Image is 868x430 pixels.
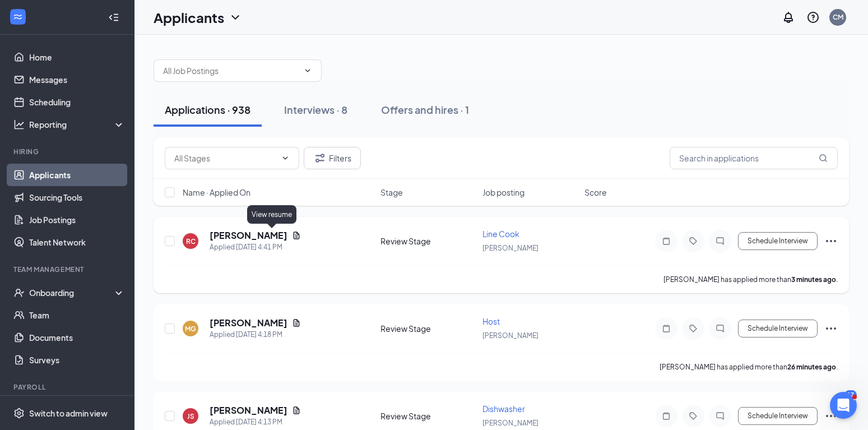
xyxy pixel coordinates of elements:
svg: ChatInactive [713,237,727,246]
svg: Notifications [782,11,795,24]
svg: Filter [313,151,327,165]
a: Scheduling [29,91,125,113]
svg: Analysis [13,119,25,130]
svg: Document [292,406,301,415]
a: Talent Network [29,231,125,253]
a: Applicants [29,164,125,186]
div: Review Stage [380,235,476,247]
input: All Stages [174,152,276,164]
span: Job posting [482,187,524,198]
button: Schedule Interview [738,320,818,337]
div: View resume [247,205,296,224]
svg: ChatInactive [713,411,727,420]
div: Interviews · 8 [284,103,347,117]
svg: Note [660,411,673,420]
svg: ChevronDown [281,154,290,163]
svg: Tag [686,411,700,420]
div: Offers and hires · 1 [381,103,469,117]
svg: QuestionInfo [806,11,820,24]
h5: [PERSON_NAME] [210,404,287,417]
a: Team [29,304,125,326]
input: Search in applications [670,147,838,169]
b: 3 minutes ago [791,275,836,284]
span: [PERSON_NAME] [482,419,539,427]
svg: ChevronDown [229,11,242,24]
svg: Ellipses [824,234,838,248]
iframe: Intercom live chat [830,392,857,419]
svg: Document [292,231,301,240]
p: [PERSON_NAME] has applied more than . [660,362,838,372]
svg: MagnifyingGlass [819,154,828,163]
div: Hiring [13,147,123,156]
div: JS [187,411,194,421]
svg: WorkstreamLogo [12,11,24,22]
span: Score [584,187,607,198]
div: Reporting [29,119,126,130]
div: Review Stage [380,323,476,334]
svg: Tag [686,324,700,333]
div: Applied [DATE] 4:41 PM [210,242,301,253]
svg: ChatInactive [713,324,727,333]
svg: Settings [13,408,25,419]
div: 17 [844,390,857,400]
span: Stage [380,187,403,198]
a: Job Postings [29,209,125,231]
a: Sourcing Tools [29,186,125,209]
span: Line Cook [482,229,519,239]
svg: UserCheck [13,287,25,298]
a: Surveys [29,349,125,371]
svg: Ellipses [824,322,838,335]
h5: [PERSON_NAME] [210,317,287,329]
div: RC [186,237,196,246]
svg: Ellipses [824,409,838,423]
span: [PERSON_NAME] [482,244,539,252]
div: Onboarding [29,287,115,298]
div: Applied [DATE] 4:13 PM [210,417,301,428]
span: Name · Applied On [183,187,250,198]
a: Home [29,46,125,68]
div: MG [185,324,196,334]
div: CM [833,12,843,22]
div: Switch to admin view [29,408,108,419]
input: All Job Postings [163,64,299,77]
svg: ChevronDown [303,66,312,75]
svg: Document [292,318,301,327]
svg: Tag [686,237,700,246]
p: [PERSON_NAME] has applied more than . [663,275,838,284]
svg: Note [660,324,673,333]
a: Documents [29,326,125,349]
h1: Applicants [154,8,224,27]
button: Schedule Interview [738,407,818,425]
div: Review Stage [380,410,476,422]
a: Messages [29,68,125,91]
div: Payroll [13,382,123,392]
span: Host [482,316,500,326]
span: Dishwasher [482,404,525,414]
svg: Note [660,237,673,246]
h5: [PERSON_NAME] [210,229,287,242]
div: Applications · 938 [165,103,250,117]
b: 26 minutes ago [787,363,836,371]
span: [PERSON_NAME] [482,331,539,340]
button: Schedule Interview [738,232,818,250]
div: Team Management [13,265,123,274]
button: Filter Filters [304,147,361,169]
div: Applied [DATE] 4:18 PM [210,329,301,340]
svg: Collapse [108,12,119,23]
